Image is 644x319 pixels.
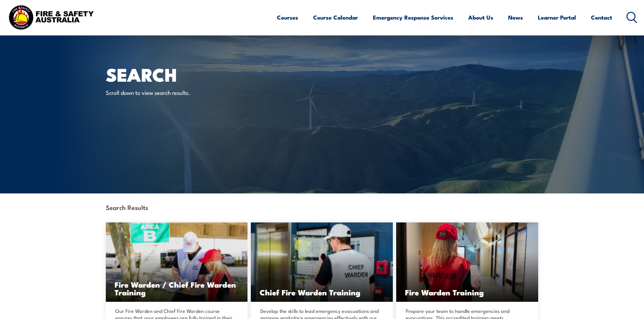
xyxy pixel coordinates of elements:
[313,8,358,26] a: Course Calendar
[396,222,538,302] img: Fire Warden Training
[251,222,393,302] img: Chief Fire Warden Training
[260,288,384,296] h3: Chief Fire Warden Training
[106,222,248,302] img: Fire Warden and Chief Fire Warden Training
[508,8,523,26] a: News
[405,288,529,296] h3: Fire Warden Training
[106,222,248,302] a: Fire Warden / Chief Fire Warden Training
[106,203,148,212] strong: Search Results
[115,281,239,296] h3: Fire Warden / Chief Fire Warden Training
[591,8,612,26] a: Contact
[277,8,298,26] a: Courses
[538,8,576,26] a: Learner Portal
[106,66,273,82] h1: Search
[373,8,453,26] a: Emergency Response Services
[106,88,229,96] p: Scroll down to view search results.
[468,8,493,26] a: About Us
